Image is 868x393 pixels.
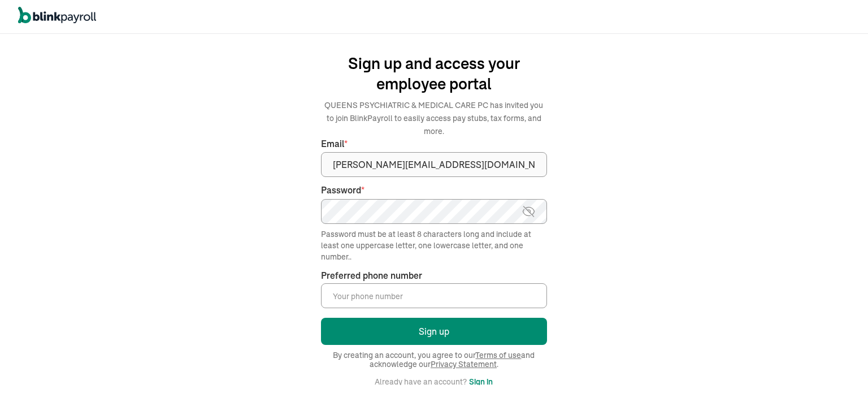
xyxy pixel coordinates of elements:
h1: Sign up and access your employee portal [321,53,547,94]
span: By creating an account, you agree to our and acknowledge our . [321,351,547,369]
input: Your phone number [321,283,547,308]
label: Password [321,184,547,197]
label: Email [321,137,547,150]
img: eye [522,205,536,218]
span: Already have an account? [375,377,467,387]
a: Terms of use [475,350,521,360]
button: Sign in [469,375,493,388]
input: Your email address [321,152,547,177]
div: Password must be at least 8 characters long and include at least one uppercase letter, one lowerc... [321,228,547,262]
label: Preferred phone number [321,269,422,282]
span: QUEENS PSYCHIATRIC & MEDICAL CARE PC has invited you to join BlinkPayroll to easily access pay st... [324,100,543,136]
button: Sign up [321,318,547,345]
img: logo [18,7,96,24]
a: Privacy Statement [431,359,497,369]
